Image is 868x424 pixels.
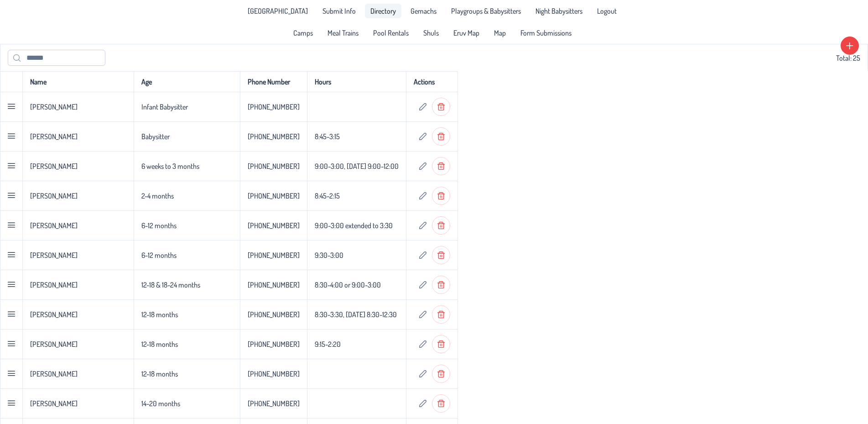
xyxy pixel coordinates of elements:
[141,221,177,230] p-celleditor: 6-12 months
[22,71,134,92] th: Name
[248,191,300,200] p-celleditor: [PHONE_NUMBER]
[248,340,300,349] p-celleditor: [PHONE_NUMBER]
[288,26,318,40] a: Camps
[317,4,361,18] a: Submit Info
[307,71,406,92] th: Hours
[368,26,414,40] a: Pool Rentals
[141,251,177,260] p-celleditor: 6-12 months
[520,29,572,37] span: Form Submissions
[240,71,307,92] th: Phone Number
[248,102,300,111] p-celleditor: [PHONE_NUMBER]
[248,369,300,378] p-celleditor: [PHONE_NUMBER]
[242,4,313,18] a: [GEOGRAPHIC_DATA]
[515,26,577,40] a: Form Submissions
[322,7,356,15] span: Submit Info
[141,310,178,319] p-celleditor: 12-18 months
[30,251,78,260] p-celleditor: [PERSON_NAME]
[30,162,78,171] p-celleditor: [PERSON_NAME]
[30,280,78,289] p-celleditor: [PERSON_NAME]
[315,280,381,289] p-celleditor: 8:30-4:00 or 9:00-3:00
[315,310,397,319] p-celleditor: 8:30-3:30, [DATE] 8:30-12:30
[134,71,240,92] th: Age
[451,7,521,15] span: Playgroups & Babysitters
[30,310,78,319] p-celleditor: [PERSON_NAME]
[248,132,300,141] p-celleditor: [PHONE_NUMBER]
[141,399,180,408] p-celleditor: 14-20 months
[423,29,439,37] span: Shuls
[315,132,340,141] p-celleditor: 8:45-3:15
[597,7,617,15] span: Logout
[30,399,78,408] p-celleditor: [PERSON_NAME]
[322,26,364,40] a: Meal Trains
[489,26,511,40] a: Map
[30,221,78,230] p-celleditor: [PERSON_NAME]
[315,162,399,171] p-celleditor: 9:00-3:00, [DATE] 9:00-12:00
[8,50,860,66] div: Total: 25
[141,340,178,349] p-celleditor: 12-18 months
[141,369,178,378] p-celleditor: 12-18 months
[30,102,78,111] p-celleditor: [PERSON_NAME]
[418,26,444,40] a: Shuls
[370,7,396,15] span: Directory
[30,191,78,200] p-celleditor: [PERSON_NAME]
[327,29,359,37] span: Meal Trains
[592,4,622,18] li: Logout
[315,191,340,200] p-celleditor: 8:45-2:15
[411,7,437,15] span: Gemachs
[248,7,308,15] span: [GEOGRAPHIC_DATA]
[315,251,343,260] p-celleditor: 9:30-3:00
[446,4,526,18] a: Playgroups & Babysitters
[141,132,170,141] p-celleditor: Babysitter
[406,71,458,92] th: Actions
[373,29,409,37] span: Pool Rentals
[293,29,313,37] span: Camps
[453,29,479,37] span: Eruv Map
[30,132,78,141] p-celleditor: [PERSON_NAME]
[248,221,300,230] p-celleditor: [PHONE_NUMBER]
[315,340,341,349] p-celleditor: 9:15-2:20
[535,7,582,15] span: Night Babysitters
[248,162,300,171] p-celleditor: [PHONE_NUMBER]
[30,369,78,378] p-celleditor: [PERSON_NAME]
[405,4,442,18] a: Gemachs
[248,310,300,319] p-celleditor: [PHONE_NUMBER]
[141,280,200,289] p-celleditor: 12-18 & 18-24 months
[141,102,188,111] p-celleditor: Infant Babysitter
[315,221,393,230] p-celleditor: 9:00-3:00 extended to 3:30
[248,280,300,289] p-celleditor: [PHONE_NUMBER]
[448,26,485,40] a: Eruv Map
[248,251,300,260] p-celleditor: [PHONE_NUMBER]
[248,399,300,408] p-celleditor: [PHONE_NUMBER]
[141,162,199,171] p-celleditor: 6 weeks to 3 months
[365,4,401,18] a: Directory
[141,191,174,200] p-celleditor: 2-4 months
[494,29,506,37] span: Map
[530,4,588,18] a: Night Babysitters
[30,340,78,349] p-celleditor: [PERSON_NAME]
[242,4,313,18] li: Pine Lake Park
